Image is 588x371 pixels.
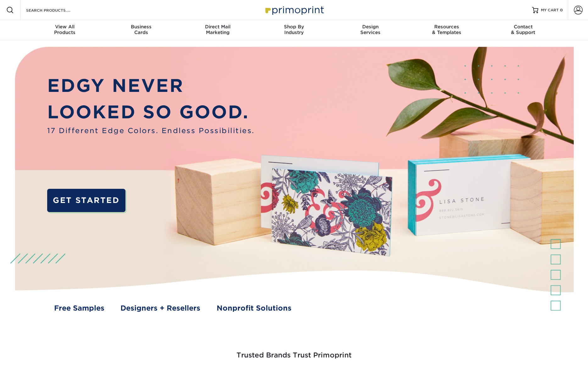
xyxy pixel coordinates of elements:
[47,72,255,99] p: EDGY NEVER
[120,303,200,313] a: Designers + Resellers
[110,336,478,367] h3: Trusted Brands Trust Primoprint
[485,24,561,30] span: Contact
[256,24,332,30] span: Shop By
[263,3,325,17] img: Primoprint
[332,24,408,35] div: Services
[332,20,408,40] a: DesignServices
[180,20,256,40] a: Direct MailMarketing
[103,24,180,30] span: Business
[408,24,485,30] span: Resources
[332,24,408,30] span: Design
[256,24,332,35] div: Industry
[541,8,559,13] span: MY CART
[408,24,485,35] div: & Templates
[256,20,332,40] a: Shop ByIndustry
[485,20,561,40] a: Contact& Support
[217,303,291,313] a: Nonprofit Solutions
[27,20,103,40] a: View AllProducts
[27,24,103,35] div: Products
[180,24,256,35] div: Marketing
[103,24,180,35] div: Cards
[408,20,485,40] a: Resources& Templates
[47,189,125,212] a: GET STARTED
[47,99,255,125] p: LOOKED SO GOOD.
[485,24,561,35] div: & Support
[54,303,104,313] a: Free Samples
[103,20,180,40] a: BusinessCards
[25,6,87,14] input: SEARCH PRODUCTS.....
[27,24,103,30] span: View All
[560,8,563,12] span: 0
[47,125,255,136] span: 17 Different Edge Colors. Endless Possibilities.
[180,24,256,30] span: Direct Mail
